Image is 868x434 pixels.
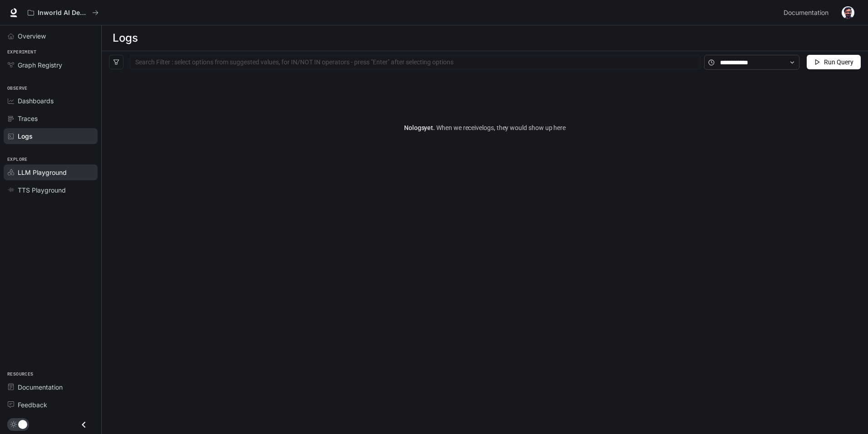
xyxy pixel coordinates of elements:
[824,57,853,67] span: Run Query
[4,182,98,198] a: TTS Playground
[404,123,566,133] article: No logs yet.
[18,60,62,70] span: Graph Registry
[18,400,47,410] span: Feedback
[18,168,67,177] span: LLM Playground
[4,57,98,73] a: Graph Registry
[24,4,103,22] button: All workspaces
[4,93,98,109] a: Dashboards
[18,31,46,41] span: Overview
[435,124,566,131] span: When we receive logs , they would show up here
[4,379,98,395] a: Documentation
[109,55,123,69] button: filter
[842,6,854,19] img: User avatar
[18,419,27,429] span: Dark mode toggle
[839,4,857,22] button: User avatar
[784,7,829,19] span: Documentation
[780,4,835,22] a: Documentation
[113,29,138,47] h1: Logs
[113,59,119,65] span: filter
[38,9,89,17] p: Inworld AI Demos
[18,114,38,123] span: Traces
[4,111,98,126] a: Traces
[74,415,94,434] button: Close drawer
[18,96,54,106] span: Dashboards
[4,28,98,44] a: Overview
[18,185,66,195] span: TTS Playground
[4,164,98,180] a: LLM Playground
[18,131,33,141] span: Logs
[807,55,861,69] button: Run Query
[4,397,98,413] a: Feedback
[4,128,98,144] a: Logs
[18,382,63,392] span: Documentation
